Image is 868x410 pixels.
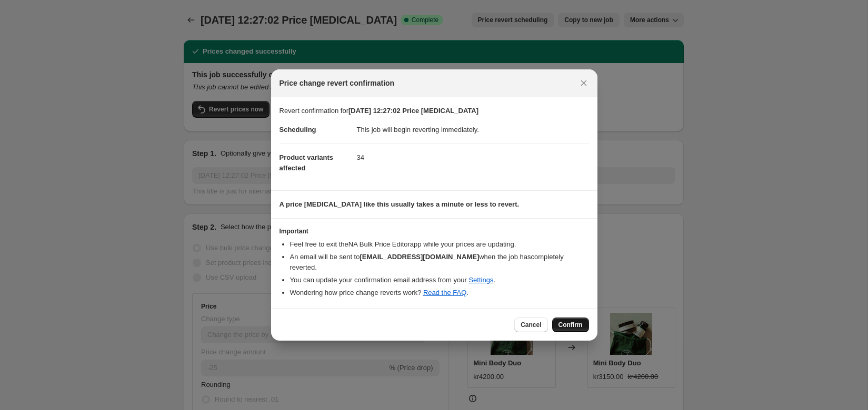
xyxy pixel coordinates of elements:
[280,227,589,235] h3: Important
[280,78,395,88] span: Price change revert confirmation
[290,252,589,273] li: An email will be sent to when the job has completely reverted .
[558,321,583,329] span: Confirm
[357,116,589,143] dd: This job will begin reverting immediately.
[280,200,520,208] b: A price [MEDICAL_DATA] like this usually takes a minute or less to revert.
[280,126,316,134] span: Scheduling
[357,143,589,171] dd: 34
[290,275,589,285] li: You can update your confirmation email address from your .
[290,239,589,250] li: Feel free to exit the NA Bulk Price Editor app while your prices are updating.
[576,76,591,90] button: Close
[423,289,466,296] a: Read the FAQ
[280,153,334,172] span: Product variants affected
[360,253,479,261] b: [EMAIL_ADDRESS][DOMAIN_NAME]
[280,106,589,116] p: Revert confirmation for
[514,317,547,332] button: Cancel
[290,288,589,298] li: Wondering how price change reverts work? .
[521,321,541,329] span: Cancel
[468,276,493,284] a: Settings
[552,317,589,332] button: Confirm
[348,107,478,115] b: [DATE] 12:27:02 Price [MEDICAL_DATA]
